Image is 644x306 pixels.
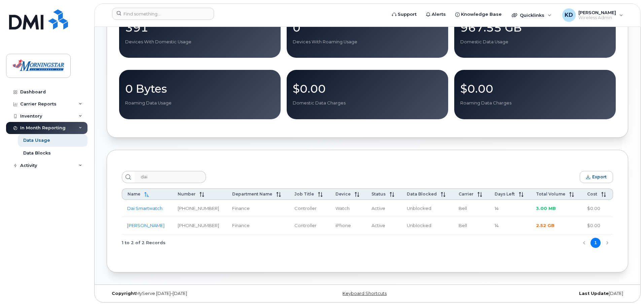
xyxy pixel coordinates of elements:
[454,291,628,296] div: [DATE]
[558,8,628,22] div: Ken Dai
[387,8,421,21] a: Support
[489,200,531,217] td: 14
[587,191,597,196] span: Cost
[335,191,351,196] span: Device
[407,191,437,196] span: Data Blocked
[432,11,446,18] span: Alerts
[459,191,473,196] span: Carrier
[135,171,206,183] input: Search...
[591,238,601,248] button: Page 1
[330,217,366,234] td: iPhone
[227,200,289,217] td: Finance
[495,191,515,196] span: Days Left
[451,8,506,21] a: Knowledge Base
[125,83,275,95] p: 0 Bytes
[232,191,272,196] span: Department Name
[507,8,556,22] div: Quicklinks
[371,191,386,196] span: Status
[112,8,214,20] input: Find something...
[330,200,366,217] td: Watch
[293,100,442,106] p: Domestic Data Charges
[127,223,165,228] a: [PERSON_NAME]
[294,191,314,196] span: Job Title
[401,217,453,234] td: Unblocked
[578,10,616,15] span: [PERSON_NAME]
[460,39,610,45] p: Domestic Data Usage
[453,217,489,234] td: Bell
[580,171,613,183] button: Export
[460,21,610,34] p: 967.55 GB
[178,191,195,196] span: Number
[125,100,275,106] p: Roaming Data Usage
[398,11,417,18] span: Support
[592,174,607,179] span: Export
[172,217,227,234] td: [PHONE_NUMBER]
[536,191,565,196] span: Total Volume
[128,191,140,196] span: Name
[125,21,275,34] p: 391
[293,39,442,45] p: Devices With Roaming Usage
[366,217,401,234] td: Active
[582,200,613,217] td: $0.00
[453,200,489,217] td: Bell
[565,11,573,19] span: KD
[289,217,330,234] td: Controller
[227,217,289,234] td: Finance
[125,39,275,45] p: Devices With Domestic Usage
[366,200,401,217] td: Active
[293,21,442,34] p: 0
[536,206,556,211] span: 3.00 MB
[343,291,387,296] a: Keyboard Shortcuts
[127,206,163,211] a: Dai Smartwatch
[461,11,502,18] span: Knowledge Base
[578,15,616,20] span: Wireless Admin
[112,291,136,296] strong: Copyright
[421,8,451,21] a: Alerts
[172,200,227,217] td: [PHONE_NUMBER]
[122,238,166,248] span: 1 to 2 of 2 Records
[107,291,281,296] div: MyServe [DATE]–[DATE]
[293,83,442,95] p: $0.00
[289,200,330,217] td: Controller
[460,100,610,106] p: Roaming Data Charges
[520,12,544,18] span: Quicklinks
[582,217,613,234] td: $0.00
[460,83,610,95] p: $0.00
[579,291,609,296] strong: Last Update
[401,200,453,217] td: Unblocked
[489,217,531,234] td: 14
[536,223,554,228] span: 2.52 GB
